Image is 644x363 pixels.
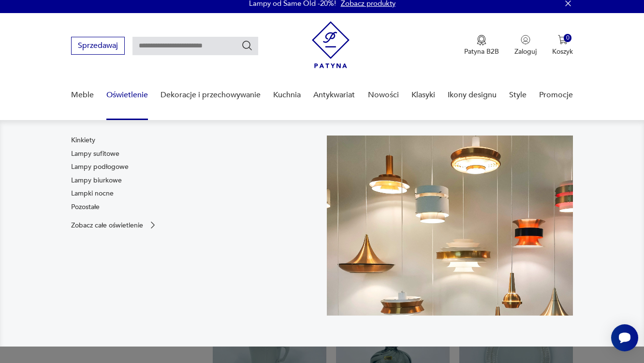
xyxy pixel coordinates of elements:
img: Patyna - sklep z meblami i dekoracjami vintage [312,21,350,68]
a: Promocje [539,76,573,114]
p: Zaloguj [514,47,537,56]
a: Meble [71,76,94,114]
button: 0Koszyk [552,35,573,56]
button: Patyna B2B [464,35,499,56]
a: Zobacz całe oświetlenie [71,220,158,230]
a: Lampy sufitowe [71,149,119,159]
a: Ikona medaluPatyna B2B [464,35,499,56]
a: Klasyki [411,76,435,114]
a: Style [509,76,527,114]
img: a9d990cd2508053be832d7f2d4ba3cb1.jpg [327,136,573,316]
a: Lampy podłogowe [71,162,129,172]
a: Sprzedawaj [71,43,125,50]
a: Oświetlenie [106,76,148,114]
a: Antykwariat [313,76,355,114]
p: Zobacz całe oświetlenie [71,222,143,228]
img: Ikona medalu [477,35,486,45]
a: Kuchnia [273,76,301,114]
button: Szukaj [241,40,253,51]
iframe: Smartsupp widget button [611,324,638,351]
button: Zaloguj [514,35,537,56]
button: Sprzedawaj [71,37,125,55]
img: Ikonka użytkownika [521,35,530,45]
p: Koszyk [552,47,573,56]
img: Ikona koszyka [558,35,568,45]
a: Dekoracje i przechowywanie [161,76,261,114]
a: Lampki nocne [71,189,114,198]
div: 0 [564,34,572,42]
a: Lampy biurkowe [71,176,122,185]
a: Kinkiety [71,136,95,145]
a: Nowości [368,76,399,114]
a: Pozostałe [71,202,100,212]
a: Ikony designu [448,76,497,114]
p: Patyna B2B [464,47,499,56]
